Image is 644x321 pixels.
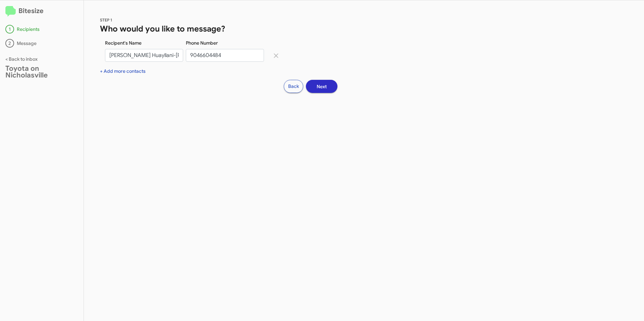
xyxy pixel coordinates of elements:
[5,25,78,34] div: Recipients
[5,6,78,17] h2: Bitesize
[100,68,628,74] div: + Add more contacts
[5,39,78,48] div: Message
[5,39,14,48] div: 2
[105,49,183,62] input: Enter name
[100,23,628,34] h1: Who would you like to message?
[284,80,303,93] button: Back
[5,25,14,34] div: 1
[100,17,112,22] span: STEP 1
[5,6,16,17] img: logo-minimal.svg
[317,81,327,93] span: Next
[5,56,38,62] a: < Back to inbox
[186,40,218,46] label: Phone Number
[306,80,337,93] button: Next
[105,40,142,46] label: Recipent's Name
[5,65,78,78] div: Toyota on Nicholasville
[186,49,264,62] input: Enter Phone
